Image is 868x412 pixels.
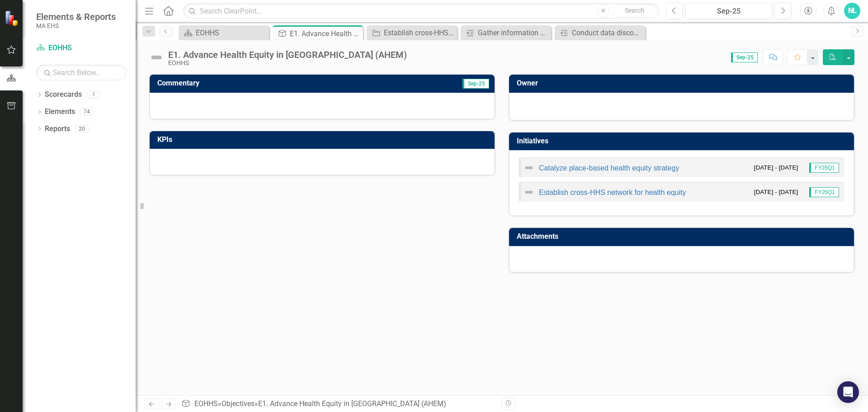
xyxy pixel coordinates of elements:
[290,28,361,39] div: E1. Advance Health Equity in [GEOGRAPHIC_DATA] (AHEM)
[625,7,644,14] span: Search
[572,27,643,38] div: Conduct data discovery sessions with EOHHS agencies to identify technical challenges to advancing...
[809,187,839,197] span: FY26Q1
[524,162,534,173] img: Not Defined
[196,27,267,38] div: EOHHS
[369,27,455,38] a: Establish cross-HHS network for health equity
[75,125,89,133] div: 20
[517,232,849,241] h3: Attachments
[183,3,659,19] input: Search ClearPoint...
[837,381,859,403] div: Open Intercom Messenger
[517,137,849,145] h3: Initiatives
[462,79,489,89] span: Sep-25
[754,188,798,196] small: [DATE] - [DATE]
[45,90,82,100] a: Scorecards
[168,60,407,66] div: EOHHS
[5,10,20,26] img: ClearPoint Strategy
[181,399,495,409] div: » »
[689,6,769,17] div: Sep-25
[685,3,772,19] button: Sep-25
[45,107,75,117] a: Elements
[524,187,534,198] img: Not Defined
[36,11,116,22] span: Elements & Reports
[557,27,643,38] a: Conduct data discovery sessions with EOHHS agencies to identify technical challenges to advancing...
[754,163,798,172] small: [DATE] - [DATE]
[157,136,490,144] h3: KPIs
[36,43,127,53] a: EOHHS
[222,399,255,408] a: Objectives
[478,27,549,38] div: Gather information across EOHHS agencies about existing and forthcoming HRSN screening and referr...
[384,27,455,38] div: Establish cross-HHS network for health equity
[149,50,164,65] img: Not Defined
[36,65,127,81] input: Search Below...
[809,163,839,173] span: FY26Q1
[539,164,679,172] a: Catalyze place-based health equity strategy
[86,91,101,99] div: 1
[539,189,686,196] a: Establish cross-HHS network for health equity
[517,79,849,87] h3: Owner
[258,399,446,408] div: E1. Advance Health Equity in [GEOGRAPHIC_DATA] (AHEM)
[844,3,860,19] button: NL
[463,27,549,38] a: Gather information across EOHHS agencies about existing and forthcoming HRSN screening and referr...
[731,52,758,62] span: Sep-25
[45,124,70,134] a: Reports
[194,399,218,408] a: EOHHS
[36,22,116,29] small: MA EHS
[181,27,267,38] a: EOHHS
[168,50,407,60] div: E1. Advance Health Equity in [GEOGRAPHIC_DATA] (AHEM)
[80,108,94,116] div: 74
[157,79,358,87] h3: Commentary
[612,5,657,17] button: Search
